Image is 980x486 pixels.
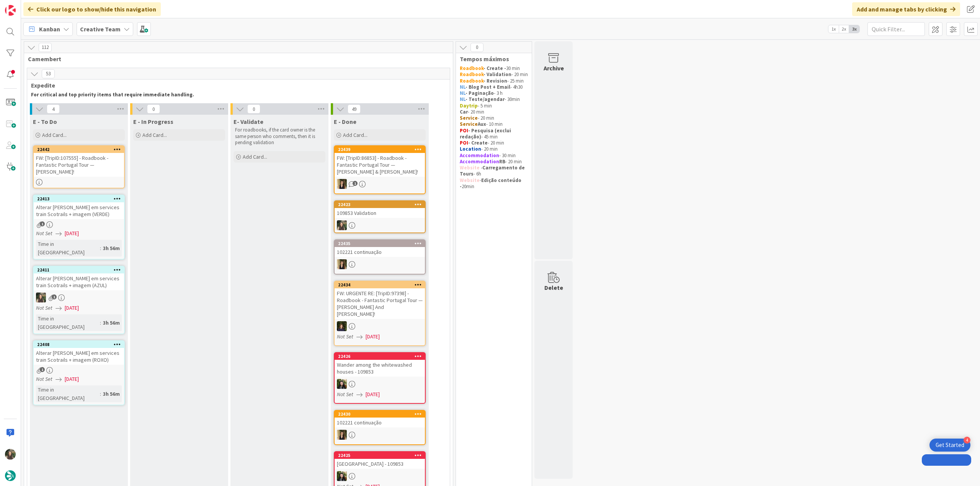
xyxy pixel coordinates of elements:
[335,201,425,218] div: 22423109853 Validation
[335,452,425,469] div: 22425[GEOGRAPHIC_DATA] - 109853
[65,229,79,237] span: [DATE]
[460,158,499,165] strong: Accommodation
[964,437,970,444] div: 4
[929,439,970,452] div: Open Get Started checklist, remaining modules: 4
[100,390,101,398] span: :
[460,109,468,115] strong: Car
[337,220,347,230] img: IG
[34,267,124,290] div: 22411Alterar [PERSON_NAME] em services train Scotrails + imagem (AZUL)
[460,146,481,152] strong: Location
[101,244,122,252] div: 3h 56m
[335,281,425,319] div: 22434FW: URGENTE RE: [TripID:97398] - Roadbook - Fantastic Portugal Tour — [PERSON_NAME] And [PER...
[52,294,57,299] span: 1
[335,379,425,389] div: BC
[460,109,528,115] p: - 20 min
[101,319,122,327] div: 3h 56m
[37,267,124,273] div: 22411
[36,230,52,237] i: Not Set
[31,81,440,89] span: Expedite
[334,239,426,275] a: 22435102221 continuaçãoSP
[338,354,425,359] div: 22426
[65,375,79,383] span: [DATE]
[460,72,528,78] p: - 20 min
[33,266,125,334] a: 22411Alterar [PERSON_NAME] em services train Scotrails + imagem (AZUL)IGNot Set[DATE]Time in [GEO...
[460,96,528,102] p: - 30min
[460,165,528,177] p: - - 6h
[235,127,324,146] p: For roadbooks, if the card owner is the same person who comments, then it is pending validation
[33,340,125,405] a: 22408Alterar [PERSON_NAME] em services train Scotrails + imagem (ROXO)Not Set[DATE]Time in [GEOGR...
[544,283,563,292] div: Delete
[40,221,45,226] span: 1
[34,341,124,348] div: 22408
[483,71,511,78] strong: - Validation
[335,288,425,319] div: FW: URGENTE RE: [TripID:97398] - Roadbook - Fantastic Portugal Tour — [PERSON_NAME] And [PERSON_N...
[460,140,528,146] p: - 20 min
[460,84,465,90] strong: NL
[460,78,483,84] strong: Roadbook
[335,208,425,218] div: 109853 Validation
[34,146,124,177] div: 22442FW: [TripID:107555] - Roadbook - Fantastic Portugal Tour — [PERSON_NAME]!
[470,43,483,52] span: 0
[100,319,101,327] span: :
[335,240,425,257] div: 22435102221 continuação
[36,314,100,331] div: Time in [GEOGRAPHIC_DATA]
[460,177,523,190] strong: Edição conteúdo -
[37,342,124,347] div: 22408
[36,240,100,257] div: Time in [GEOGRAPHIC_DATA]
[460,55,522,63] span: Tempos máximos
[335,353,425,360] div: 22426
[338,453,425,458] div: 22425
[460,164,526,177] strong: Carregamento de Tours
[34,195,124,219] div: 22413Alterar [PERSON_NAME] em services train Scotrails + imagem (VERDE)
[460,146,528,152] p: - 20 min
[338,411,425,417] div: 22430
[33,118,57,125] span: E - To Do
[36,293,46,302] img: IG
[34,348,124,365] div: Alterar [PERSON_NAME] em services train Scotrails + imagem (ROXO)
[34,293,124,302] div: IG
[33,195,125,260] a: 22413Alterar [PERSON_NAME] em services train Scotrails + imagem (VERDE)Not Set[DATE]Time in [GEOG...
[460,164,480,171] strong: Website
[5,470,16,481] img: avatar
[40,367,45,372] span: 1
[5,449,16,460] img: IG
[483,65,506,72] strong: - Create -
[343,132,367,138] span: Add Card...
[478,121,486,127] strong: Aux
[335,430,425,440] div: SP
[465,84,510,90] strong: - Blog Post + Email
[142,132,167,138] span: Add Card...
[335,201,425,208] div: 22423
[460,84,528,90] p: - 4h30
[34,195,124,202] div: 22413
[36,375,52,382] i: Not Set
[335,411,425,418] div: 22430
[334,410,426,445] a: 22430102221 continuaçãoSP
[338,282,425,288] div: 22434
[338,202,425,207] div: 22423
[335,146,425,153] div: 22439
[101,390,122,398] div: 3h 56m
[337,321,347,331] img: MC
[460,65,483,72] strong: Roadbook
[460,90,528,96] p: - 3 h
[465,90,494,96] strong: - Paginação
[460,121,478,127] strong: Service
[460,96,465,102] strong: NL
[366,333,380,341] span: [DATE]
[366,390,380,398] span: [DATE]
[37,196,124,202] div: 22413
[28,55,443,63] span: Camembert
[460,127,512,140] strong: - Pesquisa (exclui redação)
[460,115,478,121] strong: Service
[33,145,125,189] a: 22442FW: [TripID:107555] - Roadbook - Fantastic Portugal Tour — [PERSON_NAME]!
[36,385,100,402] div: Time in [GEOGRAPHIC_DATA]
[34,273,124,290] div: Alterar [PERSON_NAME] em services train Scotrails + imagem (AZUL)
[234,118,263,125] span: E- Validate
[460,115,528,121] p: - 20 min
[335,259,425,269] div: SP
[337,179,347,189] img: SP
[460,128,528,140] p: - 45 min
[335,360,425,377] div: Wander among the whitewashed houses - 109853
[335,452,425,459] div: 22425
